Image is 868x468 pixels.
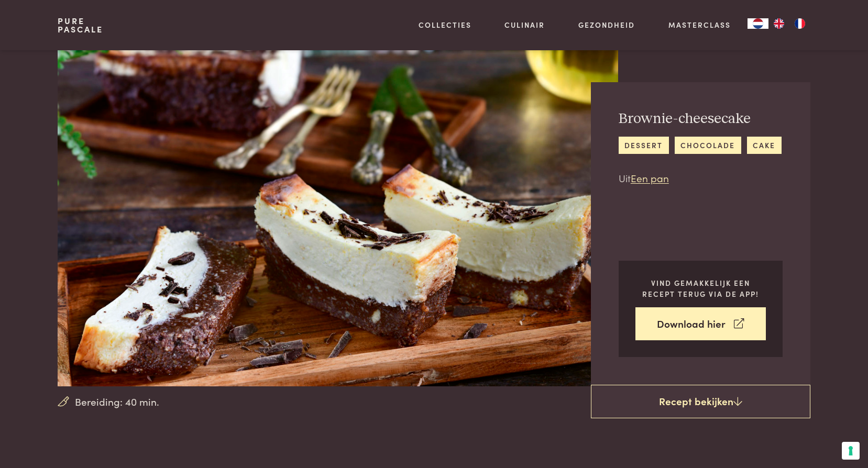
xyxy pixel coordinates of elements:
a: Collecties [419,19,471,30]
a: NL [748,18,768,29]
h2: Brownie-cheesecake [619,110,782,128]
a: Download hier [635,307,766,340]
a: FR [789,18,810,29]
a: Masterclass [668,19,731,30]
img: Brownie-cheesecake [58,50,618,386]
a: chocolade [675,137,741,154]
a: PurePascale [58,17,103,34]
a: Een pan [631,171,669,185]
a: dessert [619,137,669,154]
button: Uw voorkeuren voor toestemming voor trackingtechnologieën [842,442,860,460]
div: Language [748,18,768,29]
a: EN [768,18,789,29]
a: Culinair [504,19,545,30]
p: Vind gemakkelijk een recept terug via de app! [635,277,766,299]
aside: Language selected: Nederlands [748,18,810,29]
a: Recept bekijken [591,385,810,418]
p: Uit [619,171,782,186]
span: Bereiding: 40 min. [75,394,159,409]
ul: Language list [768,18,810,29]
a: Gezondheid [578,19,635,30]
a: cake [747,137,782,154]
